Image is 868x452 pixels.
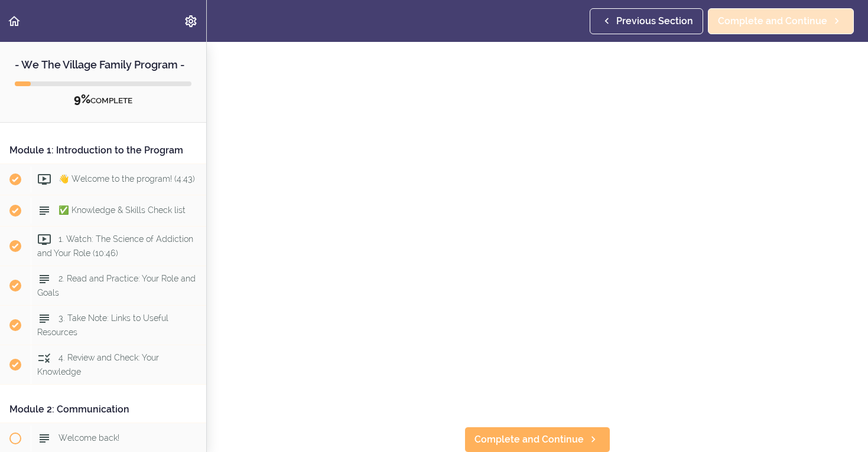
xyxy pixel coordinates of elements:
[37,274,196,297] span: 2. Read and Practice: Your Role and Goals
[74,92,90,106] span: 9%
[718,14,827,28] span: Complete and Continue
[58,174,195,184] span: 👋 Welcome to the program! (4:43)
[708,8,854,34] a: Complete and Continue
[474,433,584,447] span: Complete and Continue
[15,92,191,107] div: COMPLETE
[184,14,198,28] svg: Settings Menu
[37,353,159,376] span: 4. Review and Check: Your Knowledge
[37,313,168,336] span: 3. Take Note: Links to Useful Resources
[58,433,119,443] span: Welcome back!
[37,234,193,257] span: 1. Watch: The Science of Addiction and Your Role (10:46)
[58,205,186,215] span: ✅ Knowledge & Skills Check list
[590,8,703,34] a: Previous Section
[7,14,21,28] svg: Back to course curriculum
[616,14,693,28] span: Previous Section
[230,63,844,407] iframe: Video Player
